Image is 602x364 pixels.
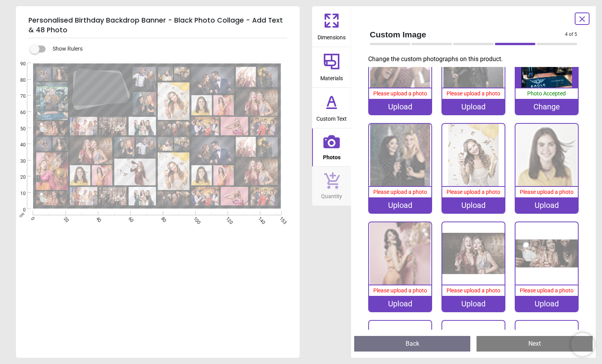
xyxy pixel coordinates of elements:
div: Upload [442,197,505,213]
span: Photo Accepted [527,90,566,97]
div: Upload [369,296,431,311]
div: Change [515,99,578,114]
span: 80 [11,77,26,84]
span: Custom Text [316,111,347,123]
span: Please upload a photo [447,90,500,97]
p: Change the custom photographs on this product. [368,55,583,63]
span: Materials [320,71,343,83]
div: Upload [442,99,505,114]
span: Photos [323,150,341,162]
div: Show Rulers [35,44,300,54]
span: 140 [257,216,262,221]
div: Upload [515,296,578,311]
div: Upload [442,296,505,311]
div: Upload [369,197,431,213]
span: Please upload a photo [447,189,500,195]
span: 10 [11,190,26,197]
span: 70 [11,93,26,100]
span: 90 [11,61,26,67]
div: Upload [369,99,431,114]
span: 60 [11,109,26,116]
span: 4 of 5 [565,31,577,38]
button: Next [477,336,593,352]
span: 20 [62,216,67,221]
span: 120 [224,216,229,221]
span: 0 [30,216,35,221]
h5: Personalised Birthday Backdrop Banner - Black Photo Collage - Add Text & 48 Photo [28,12,287,38]
span: Please upload a photo [373,189,427,195]
div: Upload [515,197,578,213]
button: Materials [312,47,351,88]
span: 40 [94,216,99,221]
button: Quantity [312,167,351,206]
span: 0 [11,207,26,213]
span: 80 [159,216,164,221]
span: 50 [11,126,26,132]
span: Please upload a photo [373,90,427,97]
iframe: Brevo live chat [571,333,594,356]
span: Please upload a photo [447,287,500,294]
span: Custom Image [370,29,565,40]
span: Please upload a photo [373,287,427,294]
span: Dimensions [318,30,346,42]
span: 153 [278,216,283,221]
button: Photos [312,128,351,167]
span: Please upload a photo [520,189,574,195]
button: Back [354,336,470,352]
span: Please upload a photo [520,287,574,294]
span: 20 [11,174,26,181]
button: Dimensions [312,6,351,47]
span: 30 [11,158,26,165]
span: 60 [127,216,132,221]
span: Quantity [321,189,342,200]
span: 40 [11,142,26,148]
span: 100 [192,216,197,221]
button: Custom Text [312,88,351,128]
span: cm [18,211,25,218]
